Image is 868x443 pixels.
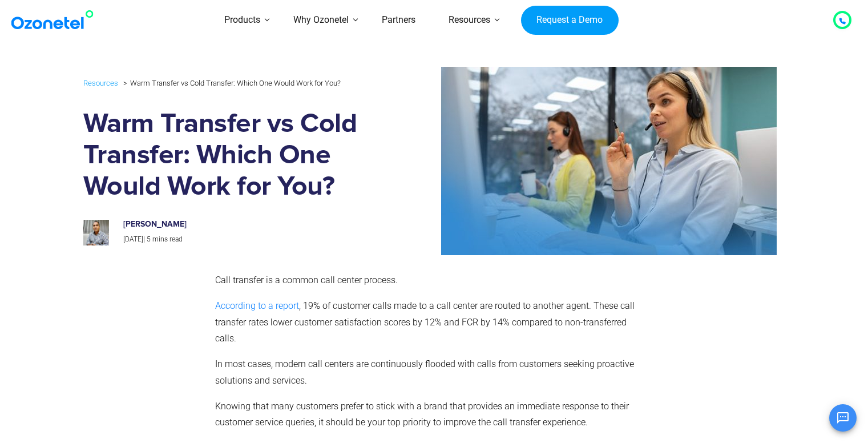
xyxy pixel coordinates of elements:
h6: [PERSON_NAME] [123,220,364,229]
img: prashanth-kancherla_avatar-200x200.jpeg [83,220,109,245]
li: Warm Transfer vs Cold Transfer: Which One Would Work for You? [120,76,341,90]
span: , 19% of customer calls made to a call center are routed to another agent. These call transfer ra... [215,300,635,344]
button: Open chat [829,404,857,432]
a: Request a Demo [521,6,619,35]
span: [DATE] [123,235,143,243]
span: 5 [147,235,151,243]
span: In most cases, modern call centers are continuously flooded with calls from customers seeking pro... [215,359,634,386]
span: mins read [152,235,183,243]
p: | [123,233,364,246]
span: Call transfer is a common call center process. [215,275,398,285]
h1: Warm Transfer vs Cold Transfer: Which One Would Work for You? [83,108,376,203]
span: Knowing that many customers prefer to stick with a brand that provides an immediate response to t... [215,401,629,428]
a: Resources [83,76,118,90]
a: According to a report [215,300,299,311]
